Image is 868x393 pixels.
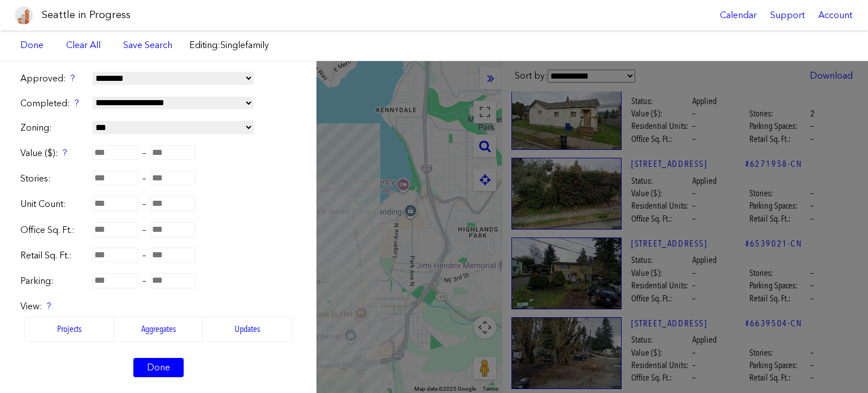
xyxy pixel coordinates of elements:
[189,39,269,51] label: Editing:
[60,36,106,55] a: Clear All
[71,72,75,85] div: ?
[20,198,88,210] label: Unit Count:
[20,249,296,262] div: –
[133,358,184,377] a: Done
[203,317,292,342] label: Updates
[20,224,88,236] label: Office Sq. Ft.:
[47,300,51,313] div: ?
[20,97,88,110] label: Completed:
[20,146,296,160] div: –
[220,40,269,50] span: Singlefamily
[20,300,296,313] label: View:
[63,147,67,159] div: ?
[20,249,88,262] label: Retail Sq. Ft.:
[114,317,203,342] label: Aggregates
[20,172,296,185] div: –
[20,172,88,185] label: Stories:
[20,274,296,288] div: –
[24,317,114,342] label: Projects
[75,97,79,110] div: ?
[20,197,296,211] div: –
[15,6,33,24] img: favicon-96x96.png
[42,8,131,22] h1: Seattle in Progress
[20,223,296,237] div: –
[123,39,172,51] a: Save Search
[20,122,88,134] label: Zoning:
[20,275,88,287] label: Parking:
[20,147,88,159] label: Value ($):
[20,72,88,85] label: Approved:
[15,36,49,55] a: Done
